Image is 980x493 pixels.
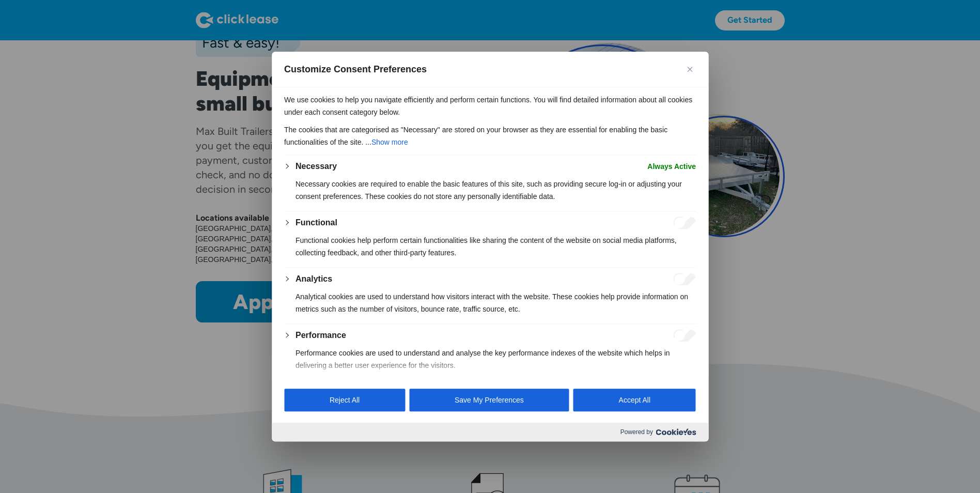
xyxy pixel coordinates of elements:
p: Functional cookies help perform certain functionalities like sharing the content of the website o... [295,234,696,259]
input: Enable Performance [673,329,696,342]
button: Save My Preferences [409,389,569,411]
button: Accept All [573,389,696,411]
input: Enable Analytics [673,273,696,285]
span: Customize Consent Preferences [284,63,427,75]
button: Close [683,63,696,75]
button: Show more [371,136,408,148]
div: Customize Consent Preferences [272,52,708,441]
div: Powered by [272,423,708,441]
p: Necessary cookies are required to enable the basic features of this site, such as providing secur... [295,178,696,203]
input: Enable Functional [673,217,696,229]
button: Necessary [295,160,337,173]
p: Analytical cookies are used to understand how visitors interact with the website. These cookies h... [295,290,696,315]
button: Functional [295,217,337,229]
p: Performance cookies are used to understand and analyse the key performance indexes of the website... [295,347,696,372]
p: We use cookies to help you navigate efficiently and perform certain functions. You will find deta... [284,94,696,118]
button: Analytics [295,273,332,285]
button: Reject All [284,389,405,411]
p: The cookies that are categorised as "Necessary" are stored on your browser as they are essential ... [284,124,696,148]
img: Cookieyes logo [656,428,696,435]
button: Performance [295,329,346,342]
span: Always Active [647,160,696,173]
img: Close [687,67,692,72]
